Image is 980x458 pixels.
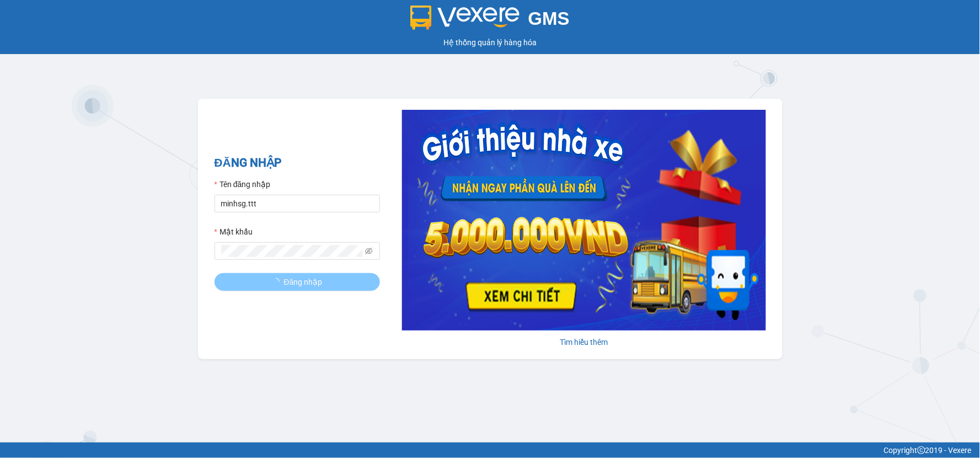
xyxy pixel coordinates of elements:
span: GMS [528,8,570,29]
span: Đăng nhập [284,276,323,288]
div: Hệ thống quản lý hàng hóa [3,36,977,49]
div: Copyright 2019 - Vexere [8,444,972,456]
div: Tìm hiểu thêm [402,336,766,348]
input: Tên đăng nhập [215,195,380,212]
span: eye-invisible [365,247,373,255]
a: GMS [410,17,570,25]
img: logo 2 [410,6,520,30]
label: Tên đăng nhập [215,178,271,190]
input: Mật khẩu [221,245,363,257]
h2: ĐĂNG NHẬP [215,154,380,172]
button: Đăng nhập [215,273,380,291]
span: loading [272,278,284,286]
label: Mật khẩu [215,226,253,238]
span: copyright [918,446,925,454]
img: banner-0 [402,110,766,331]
